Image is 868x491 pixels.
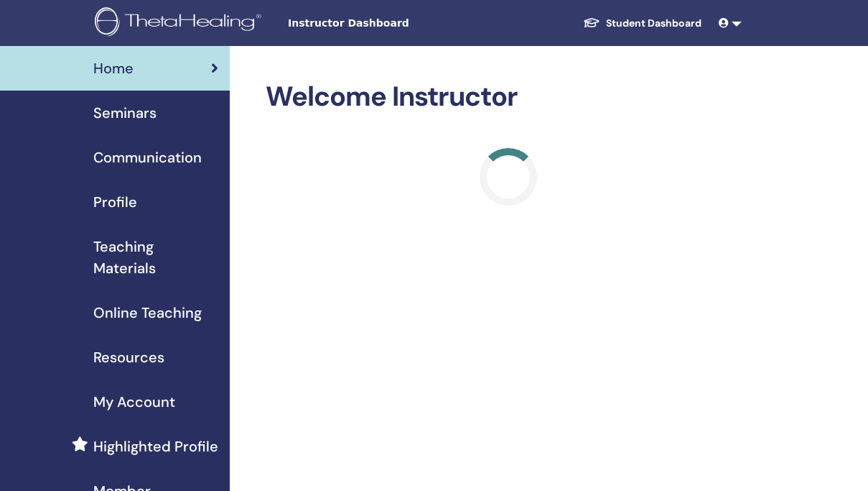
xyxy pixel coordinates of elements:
[95,7,266,40] img: logo.png
[571,10,713,37] a: Student Dashboard
[93,302,202,323] span: Online Teaching
[93,102,157,124] span: Seminars
[93,191,137,213] span: Profile
[93,436,218,457] span: Highlighted Profile
[93,147,202,168] span: Communication
[583,17,600,29] img: graduation-cap-white.svg
[93,391,175,413] span: My Account
[93,58,134,79] span: Home
[266,81,752,114] h2: Welcome Instructor
[288,16,503,31] span: Instructor Dashboard
[93,347,164,368] span: Resources
[93,236,218,279] span: Teaching Materials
